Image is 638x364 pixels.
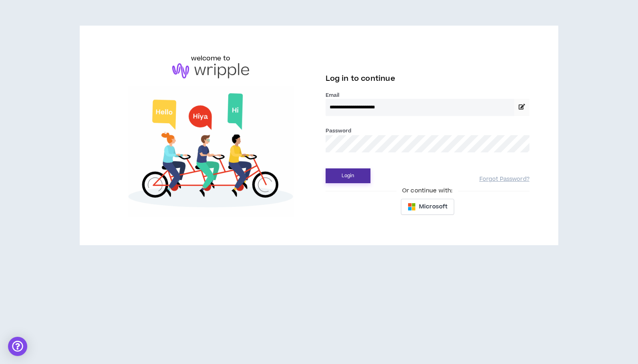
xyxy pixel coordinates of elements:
[326,127,352,134] label: Password
[326,92,529,99] label: Email
[419,202,447,211] span: Microsoft
[109,86,312,217] img: Welcome to Wripple
[396,186,458,195] span: Or continue with:
[8,337,27,356] div: Open Intercom Messenger
[172,63,249,78] img: logo-brand.png
[401,199,454,215] button: Microsoft
[479,176,529,183] a: Forgot Password?
[191,54,231,63] h6: welcome to
[326,168,370,183] button: Login
[326,74,395,84] span: Log in to continue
